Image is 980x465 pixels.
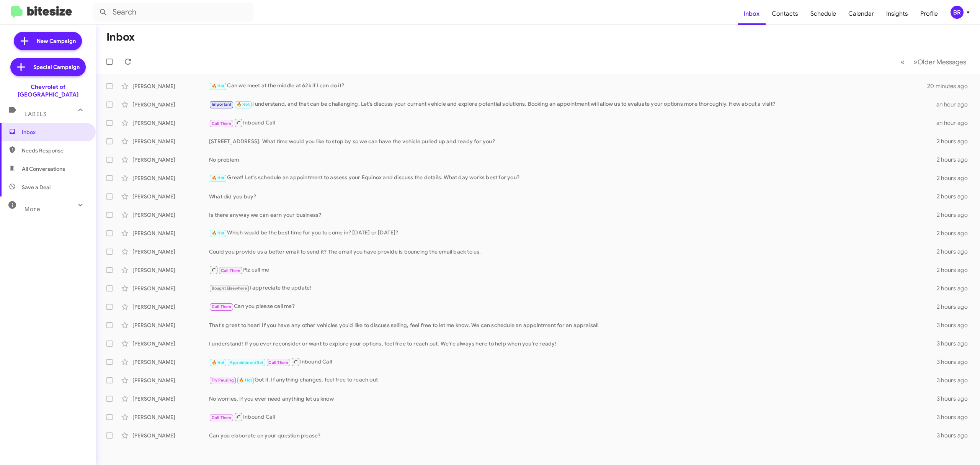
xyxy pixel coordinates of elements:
[935,248,974,255] div: 2 hours ago
[880,3,914,25] a: Insights
[132,395,209,403] div: [PERSON_NAME]
[132,101,209,108] div: [PERSON_NAME]
[132,156,209,164] div: [PERSON_NAME]
[209,82,928,90] div: Can we meet at the middle at 62k if I can do it?
[935,156,974,164] div: 2 hours ago
[209,174,935,182] div: Great! Let's schedule an appointment to assess your Equinox and discuss the details. What day wor...
[896,54,971,70] nav: Page navigation example
[33,63,80,71] span: Special Campaign
[212,415,232,420] span: Call Them
[106,31,135,43] h1: Inbox
[239,378,252,383] span: 🔥 Hot
[132,432,209,439] div: [PERSON_NAME]
[132,358,209,366] div: [PERSON_NAME]
[132,119,209,127] div: [PERSON_NAME]
[935,101,974,108] div: an hour ago
[900,57,905,67] span: «
[804,3,842,25] a: Schedule
[935,377,974,384] div: 3 hours ago
[132,229,209,237] div: [PERSON_NAME]
[209,265,935,275] div: Plz call me
[842,3,880,25] a: Calendar
[935,303,974,311] div: 2 hours ago
[209,118,935,128] div: Inbound Call
[935,211,974,219] div: 2 hours ago
[935,266,974,274] div: 2 hours ago
[935,321,974,329] div: 3 hours ago
[935,432,974,439] div: 3 hours ago
[132,248,209,255] div: [PERSON_NAME]
[132,321,209,329] div: [PERSON_NAME]
[24,206,40,213] span: More
[935,174,974,182] div: 2 hours ago
[738,3,766,25] a: Inbox
[209,432,935,439] div: Can you elaborate on your question please?
[913,57,918,67] span: »
[132,174,209,182] div: [PERSON_NAME]
[935,413,974,421] div: 3 hours ago
[918,58,966,66] span: Older Messages
[10,58,86,76] a: Special Campaign
[928,82,974,90] div: 20 minutes ago
[935,193,974,200] div: 2 hours ago
[212,121,232,126] span: Call Them
[209,193,935,200] div: What did you buy?
[132,138,209,145] div: [PERSON_NAME]
[209,412,935,422] div: Inbound Call
[209,302,935,311] div: Can you please call me?
[909,54,971,70] button: Next
[24,111,47,118] span: Labels
[268,360,288,365] span: Call Them
[230,360,263,365] span: Appointment Set
[209,211,935,219] div: Is there anyway we can earn your business?
[209,100,935,109] div: I understand, and that can be challenging. Let’s discuss your current vehicle and explore potenti...
[132,340,209,347] div: [PERSON_NAME]
[766,3,804,25] a: Contacts
[209,229,935,237] div: Which would be the best time for you to come in? [DATE] or [DATE]?
[93,3,253,21] input: Search
[209,284,935,293] div: I appreciate the update!
[935,138,974,145] div: 2 hours ago
[209,340,935,347] div: I understand! If you ever reconsider or want to explore your options, feel free to reach out. We'...
[132,82,209,90] div: [PERSON_NAME]
[896,54,909,70] button: Previous
[209,321,935,329] div: That's great to hear! If you have any other vehicles you'd like to discuss selling, feel free to ...
[22,147,87,154] span: Needs Response
[212,378,234,383] span: Try Pausing
[935,340,974,347] div: 3 hours ago
[37,37,76,45] span: New Campaign
[212,304,232,309] span: Call Them
[22,183,51,191] span: Save a Deal
[237,102,250,107] span: 🔥 Hot
[132,266,209,274] div: [PERSON_NAME]
[935,285,974,292] div: 2 hours ago
[212,360,225,365] span: 🔥 Hot
[22,128,87,136] span: Inbox
[132,377,209,384] div: [PERSON_NAME]
[212,102,232,107] span: Important
[212,175,225,180] span: 🔥 Hot
[935,119,974,127] div: an hour ago
[132,211,209,219] div: [PERSON_NAME]
[22,165,65,173] span: All Conversations
[914,3,944,25] a: Profile
[944,6,972,19] button: BR
[935,229,974,237] div: 2 hours ago
[209,357,935,367] div: Inbound Call
[212,84,225,88] span: 🔥 Hot
[212,231,225,236] span: 🔥 Hot
[132,285,209,292] div: [PERSON_NAME]
[935,358,974,366] div: 3 hours ago
[951,6,964,19] div: BR
[221,268,241,273] span: Call Them
[209,376,935,385] div: Got it. If anything changes, feel free to reach out
[209,156,935,164] div: No problem
[209,138,935,145] div: [STREET_ADDRESS]. What time would you like to stop by so we can have the vehicle pulled up and re...
[212,286,247,291] span: Bought Elsewhere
